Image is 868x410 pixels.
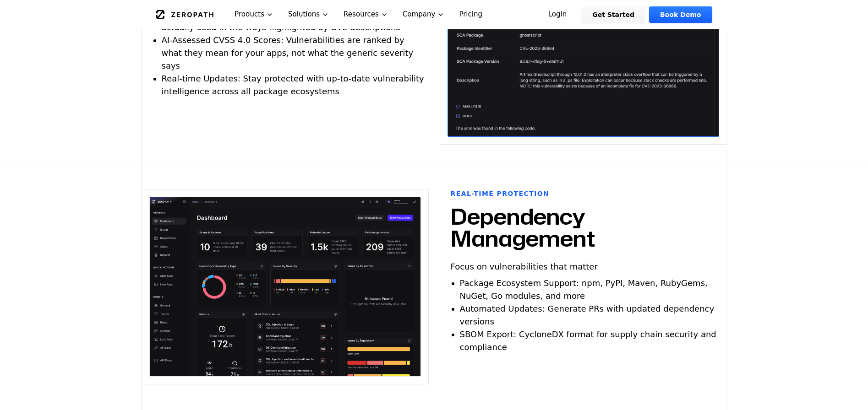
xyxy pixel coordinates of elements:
a: Get Started [581,6,645,23]
a: Login [537,6,578,23]
p: Focus on vulnerabilities that matter [451,260,598,273]
span: Real-time Updates: Stay protected with up-to-date vulnerability intelligence across all package e... [162,74,424,96]
span: SBOM Export: CycloneDX format for supply chain security and compliance [460,329,716,352]
span: Package Ecosystem Support: npm, PyPI, Maven, RubyGems, NuGet, Go modules, and more [460,278,708,301]
img: Dependency Management [149,197,421,377]
span: AI-Assessed CVSS 4.0 Scores: Vulnerabilities are ranked by what they mean for your apps, not what... [162,35,414,70]
h2: Dependency Management [451,205,716,249]
span: Automated Updates: Generate PRs with updated dependency versions [460,304,715,326]
h6: Real-time Protection [451,189,550,198]
a: Book Demo [649,6,712,23]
